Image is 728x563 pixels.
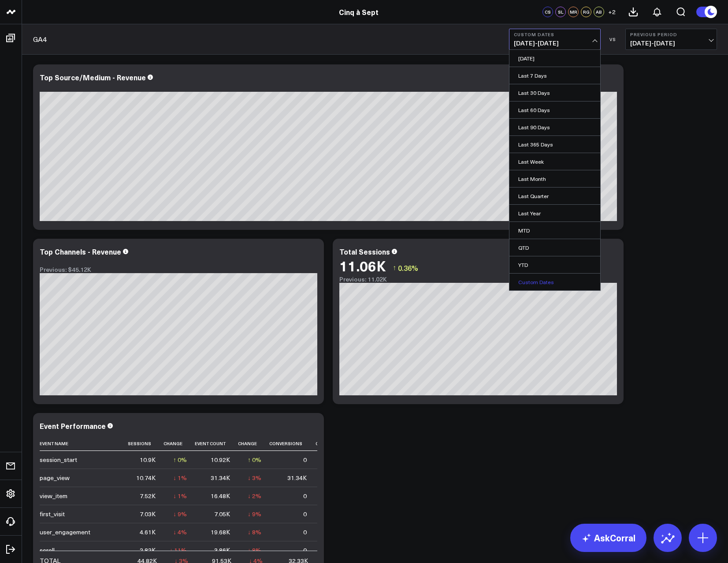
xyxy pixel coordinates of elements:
[339,247,390,256] div: Total Sessions
[170,546,187,555] div: ↓ 11%
[248,455,261,464] div: ↑ 0%
[140,492,156,500] div: 7.52K
[40,546,55,555] div: scroll
[303,528,307,537] div: 0
[238,436,269,451] th: Change
[509,119,600,135] a: Last 90 Days
[339,7,379,17] a: Cinq à Sept
[303,546,307,555] div: 0
[509,84,600,101] a: Last 30 Days
[195,436,238,451] th: Event Count
[581,7,591,17] div: RG
[40,510,65,518] div: first_visit
[509,170,600,187] a: Last Month
[269,436,315,451] th: Conversions
[248,473,261,482] div: ↓ 3%
[40,492,67,500] div: view_item
[514,40,596,47] span: [DATE] - [DATE]
[315,436,340,451] th: Change
[339,276,617,283] div: Previous: 11.02K
[248,546,261,555] div: ↓ 8%
[303,455,307,464] div: 0
[173,492,187,500] div: ↓ 1%
[248,528,261,537] div: ↓ 8%
[173,473,187,482] div: ↓ 1%
[509,188,600,204] a: Last Quarter
[509,136,600,153] a: Last 365 Days
[248,510,261,518] div: ↓ 9%
[163,436,195,451] th: Change
[509,101,600,118] a: Last 60 Days
[509,222,600,239] a: MTD
[509,274,600,290] a: Custom Dates
[509,67,600,84] a: Last 7 Days
[393,262,396,274] span: ↑
[40,72,146,82] div: Top Source/Medium - Revenue
[570,524,646,552] a: AskCorral
[630,40,712,47] span: [DATE] - [DATE]
[509,29,601,50] button: Custom Dates[DATE]-[DATE]
[211,455,230,464] div: 10.92K
[214,546,230,555] div: 3.86K
[303,492,307,500] div: 0
[555,7,566,17] div: SL
[140,546,156,555] div: 2.82K
[211,492,230,500] div: 16.48K
[514,32,596,37] b: Custom Dates
[40,266,317,273] div: Previous: $45.12K
[140,455,156,464] div: 10.9K
[136,473,156,482] div: 10.74K
[606,7,617,17] button: +2
[248,492,261,500] div: ↓ 2%
[630,32,712,37] b: Previous Period
[509,239,600,256] a: QTD
[40,436,128,451] th: Event Name
[303,510,307,518] div: 0
[287,473,307,482] div: 31.34K
[625,29,717,50] button: Previous Period[DATE]-[DATE]
[398,263,418,273] span: 0.36%
[594,7,604,17] div: AB
[33,34,47,44] a: GA4
[140,510,156,518] div: 7.03K
[211,528,230,537] div: 19.68K
[608,9,616,15] span: + 2
[128,436,163,451] th: Sessions
[605,37,621,42] div: VS
[568,7,579,17] div: MR
[173,455,187,464] div: ↑ 0%
[509,50,600,67] a: [DATE]
[173,528,187,537] div: ↓ 4%
[40,247,121,256] div: Top Channels - Revenue
[40,455,77,464] div: session_start
[509,153,600,170] a: Last Week
[140,528,156,537] div: 4.61K
[339,258,386,274] div: 11.06K
[173,510,187,518] div: ↓ 9%
[40,421,106,431] div: Event Performance
[542,7,553,17] div: CS
[40,528,90,537] div: user_engagement
[509,256,600,273] a: YTD
[211,473,230,482] div: 31.34K
[40,473,70,482] div: page_view
[214,510,230,518] div: 7.05K
[509,205,600,221] a: Last Year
